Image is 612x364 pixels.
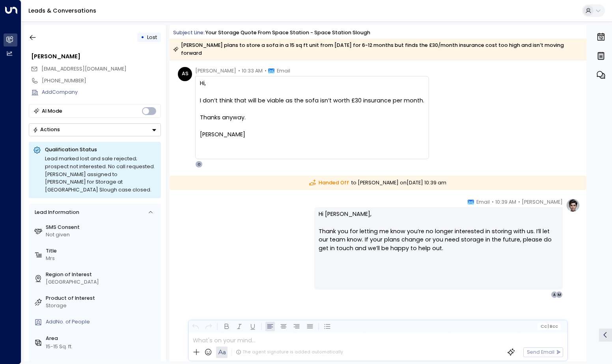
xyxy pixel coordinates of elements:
[309,179,349,187] span: Handed Off
[42,77,161,85] div: [PHONE_NUMBER]
[195,67,236,75] span: [PERSON_NAME]
[45,155,157,194] div: Lead marked lost and sale rejected; prospect not interested. No call requested. [PERSON_NAME] ass...
[46,343,73,351] div: 15-15 Sq. ft.
[173,29,205,36] span: Subject Line:
[46,231,158,239] div: Not given
[556,291,563,298] div: M
[492,198,494,206] span: •
[46,279,158,286] div: [GEOGRAPHIC_DATA]
[277,67,290,75] span: Email
[238,67,240,75] span: •
[236,349,343,355] div: The agent signature is added automatically
[190,322,200,332] button: Undo
[178,67,192,81] div: AS
[319,210,558,261] p: Hi [PERSON_NAME], Thank you for letting me know you’re no longer interested in storing with us. I...
[200,113,424,122] div: Thanks anyway.
[195,161,202,168] div: O
[204,322,214,332] button: Redo
[200,97,424,105] div: I don’t think that will be viable as the sofa isn’t worth £30 insurance per month.
[242,67,263,75] span: 10:33 AM
[495,198,516,206] span: 10:39 AM
[41,65,127,73] span: annasellers70@gmail.com
[200,79,424,156] div: Hi,
[29,123,161,136] button: Actions
[46,318,158,326] div: AddNo. of People
[537,323,561,330] button: Cc|Bcc
[518,198,520,206] span: •
[566,198,580,212] img: profile-logo.png
[173,41,582,57] div: [PERSON_NAME] plans to store a sofa in a 15 sq ft unit from [DATE] for 6-12 months but finds the ...
[170,176,586,190] div: to [PERSON_NAME] on [DATE] 10:39 am
[522,198,563,206] span: [PERSON_NAME]
[265,67,267,75] span: •
[42,107,62,115] div: AI Mode
[31,52,161,61] div: [PERSON_NAME]
[46,295,158,302] label: Product of Interest
[32,209,79,216] div: Lead Information
[46,224,158,231] label: SMS Consent
[141,31,144,44] div: •
[46,271,158,279] label: Region of Interest
[46,247,158,255] label: Title
[147,34,157,41] span: Lost
[205,29,370,37] div: Your storage quote from Space Station - Space Station Slough
[42,89,161,96] div: AddCompany
[29,123,161,136] div: Button group with a nested menu
[45,146,157,153] p: Qualification Status
[540,324,558,329] span: Cc Bcc
[46,255,158,262] div: Mrs
[33,126,60,133] div: Actions
[28,7,96,15] a: Leads & Conversations
[46,335,158,342] label: Area
[200,130,424,156] div: [PERSON_NAME]
[476,198,490,206] span: Email
[41,65,127,72] span: [EMAIL_ADDRESS][DOMAIN_NAME]
[46,302,158,310] div: Storage
[548,324,549,329] span: |
[551,291,558,298] div: A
